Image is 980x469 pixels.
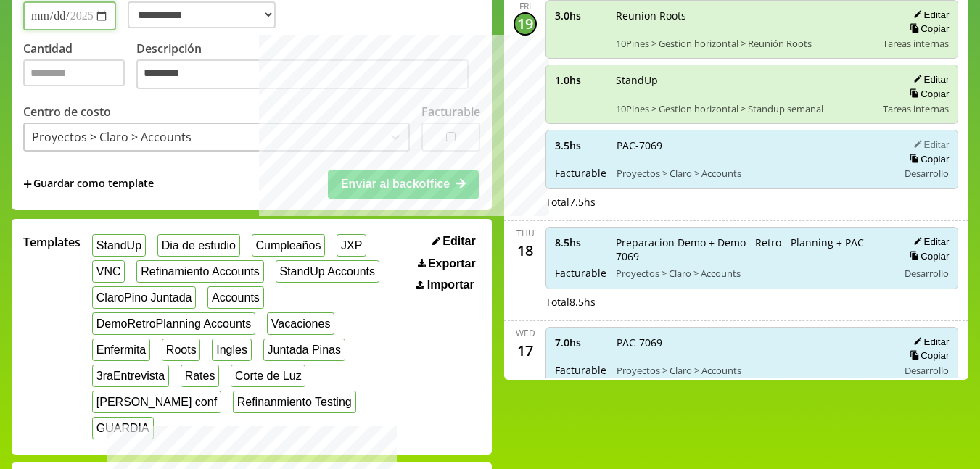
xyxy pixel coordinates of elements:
button: Editar [909,336,949,348]
button: Ingles [212,339,251,361]
button: Refinanmiento Testing [233,391,356,413]
select: Tipo de hora [128,1,276,28]
input: Cantidad [23,59,125,86]
button: Corte de Luz [231,365,305,387]
button: JXP [337,234,366,257]
span: 3.0 hs [555,9,606,22]
span: Editar [442,235,475,248]
button: Copiar [905,250,949,262]
button: StandUp Accounts [276,260,379,283]
div: Total 8.5 hs [545,295,958,309]
button: Editar [909,138,949,151]
button: Rates [181,365,219,387]
span: Exportar [428,257,476,270]
span: Proyectos > Claro > Accounts [617,364,888,377]
span: 1.0 hs [555,73,606,87]
button: Refinamiento Accounts [136,260,263,283]
button: Editar [909,236,949,248]
div: 18 [514,239,537,262]
button: Exportar [413,257,480,271]
span: Facturable [555,266,606,280]
label: Descripción [136,41,480,94]
button: Copiar [905,22,949,35]
span: 7.0 hs [555,336,606,349]
button: VNC [92,260,125,283]
span: PAC-7069 [617,336,888,349]
span: Enviar al backoffice [341,178,450,190]
span: 3.5 hs [555,138,606,152]
span: Preparacion Demo + Demo - Retro - Planning + PAC-7069 [616,236,888,263]
span: Desarrollo [905,267,949,280]
button: Dia de estudio [157,234,240,257]
span: Reunion Roots [616,9,873,22]
span: Desarrollo [905,167,949,180]
button: Copiar [905,153,949,165]
span: 10Pines > Gestion horizontal > Reunión Roots [616,37,873,50]
button: Cumpleaños [252,234,325,257]
label: Facturable [421,104,480,120]
button: [PERSON_NAME] conf [92,391,221,413]
span: Proyectos > Claro > Accounts [616,267,888,280]
button: Copiar [905,349,949,362]
div: 19 [514,12,537,36]
span: Importar [427,278,474,291]
label: Centro de costo [23,104,111,120]
span: PAC-7069 [617,138,888,152]
button: Roots [162,339,200,361]
button: DemoRetroPlanning Accounts [92,312,255,335]
div: Proyectos > Claro > Accounts [32,129,192,145]
div: Total 7.5 hs [545,195,958,209]
span: 8.5 hs [555,236,606,249]
span: + [23,176,32,192]
span: Templates [23,234,81,250]
button: 3raEntrevista [92,365,169,387]
button: ClaroPino Juntada [92,286,196,309]
span: Proyectos > Claro > Accounts [617,167,888,180]
span: Tareas internas [883,102,949,115]
div: Wed [516,327,535,339]
span: StandUp [616,73,873,87]
button: Editar [909,73,949,86]
span: Facturable [555,166,606,180]
button: Accounts [207,286,263,309]
span: 10Pines > Gestion horizontal > Standup semanal [616,102,873,115]
span: Facturable [555,363,606,377]
button: Editar [909,9,949,21]
span: +Guardar como template [23,176,154,192]
button: Editar [428,234,480,249]
button: GUARDIA [92,417,154,439]
button: Enfermita [92,339,150,361]
label: Cantidad [23,41,136,94]
div: 17 [514,339,537,362]
button: Enviar al backoffice [328,170,479,198]
span: Desarrollo [905,364,949,377]
span: Tareas internas [883,37,949,50]
button: Vacaciones [267,312,334,335]
button: Juntada Pinas [263,339,345,361]
button: StandUp [92,234,146,257]
button: Copiar [905,88,949,100]
div: Thu [516,227,535,239]
textarea: Descripción [136,59,469,90]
